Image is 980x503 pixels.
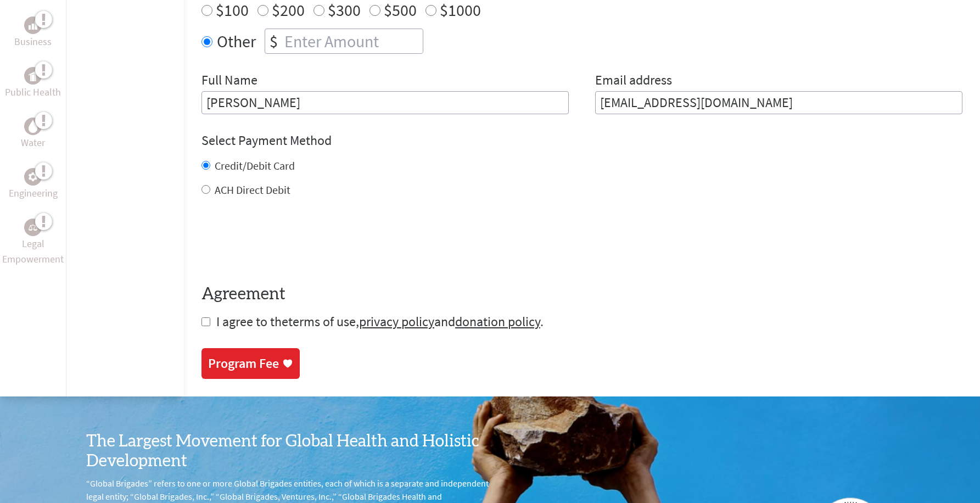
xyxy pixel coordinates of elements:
label: Credit/Debit Card [215,159,295,172]
a: Legal EmpowermentLegal Empowerment [2,219,64,267]
p: Business [14,34,52,49]
div: Public Health [24,67,42,85]
label: ACH Direct Debit [215,183,290,197]
p: Engineering [9,186,58,201]
div: Engineering [24,168,42,186]
a: BusinessBusiness [14,16,52,49]
input: Enter Full Name [201,91,569,114]
input: Enter Amount [282,29,423,53]
a: WaterWater [21,118,45,150]
a: EngineeringEngineering [9,168,58,201]
div: Legal Empowerment [24,219,42,236]
img: Legal Empowerment [29,224,37,231]
p: Public Health [5,85,61,100]
img: Business [29,21,37,30]
img: Water [29,120,37,132]
h3: The Largest Movement for Global Health and Holistic Development [86,432,490,471]
img: Engineering [29,172,37,181]
label: Email address [595,71,672,91]
h4: Agreement [201,284,962,304]
div: $ [265,29,282,53]
div: Water [24,118,42,135]
p: Legal Empowerment [2,236,64,267]
a: terms of use [288,313,356,330]
h4: Select Payment Method [201,132,962,149]
a: donation policy [455,313,540,330]
a: privacy policy [359,313,434,330]
iframe: reCAPTCHA [201,220,368,262]
span: I agree to the , and . [216,313,544,330]
input: Your Email [595,91,962,114]
img: Public Health [29,70,37,81]
div: Program Fee [208,355,279,372]
label: Full Name [201,71,257,91]
a: Program Fee [201,348,300,379]
label: Other [217,29,256,54]
a: Public HealthPublic Health [5,67,61,100]
div: Business [24,16,42,34]
p: Water [21,135,45,150]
